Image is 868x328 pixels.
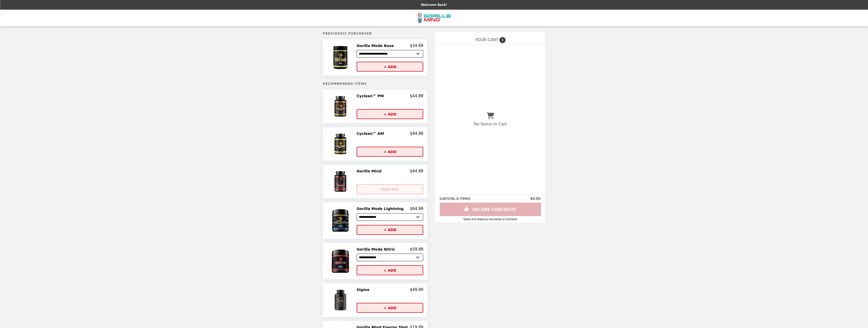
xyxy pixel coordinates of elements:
p: $49.99 [410,287,423,292]
button: + ADD [357,109,423,119]
span: YOUR CART [475,37,498,42]
p: $64.99 [410,206,423,211]
button: + ADD [357,265,423,275]
select: Select a product variant [357,50,423,58]
button: + ADD [357,303,423,313]
h2: Gorilla Mode Base [357,43,396,48]
h2: Gorilla Mind [357,169,384,173]
button: + ADD [357,147,423,157]
p: $44.99 [410,131,423,136]
h5: Previously Purchased [323,32,428,35]
span: $0.00 [530,196,541,201]
img: Sigma [328,287,354,313]
p: $44.99 [410,169,423,173]
span: ( 0 ITEMS ) [456,197,470,201]
img: Gorilla Mode Base [326,43,356,72]
img: Gorilla Mode Nitric [326,247,356,275]
p: $34.99 [410,43,423,48]
h2: Gorilla Mode Nitric [357,247,397,252]
button: + ADD [357,62,423,72]
img: Gorilla Mind [328,169,354,194]
p: Welcome Back! [421,3,447,7]
h2: Cyclean™ AM [357,131,386,136]
p: No Items In Cart [474,122,507,126]
h2: Sigma [357,287,371,292]
select: Select a product variant [357,213,423,221]
h5: Recommended Items [323,82,428,86]
button: + ADD [357,225,423,235]
select: Select a product variant [357,254,423,261]
p: $44.99 [410,94,423,98]
span: 0 [499,37,506,43]
p: $59.99 [410,247,423,252]
h2: Cyclean™ PM [357,94,386,98]
img: Cyclean™ PM [328,94,354,119]
div: Taxes and Shipping calculated at checkout [439,218,541,221]
img: Gorilla Mode Lightning [326,206,356,235]
span: SUBTOTAL [439,197,456,201]
img: Cyclean™ AM [328,131,354,157]
h2: Gorilla Mode Lightning [357,206,406,211]
img: Brand Logo [418,13,451,23]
